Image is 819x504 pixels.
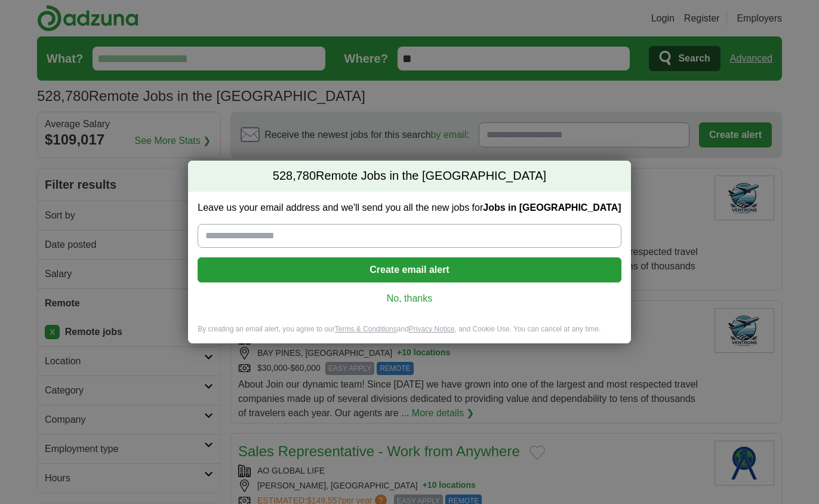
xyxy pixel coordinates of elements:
button: Create email alert [198,257,621,282]
strong: Jobs in [GEOGRAPHIC_DATA] [483,202,621,213]
div: By creating an email alert, you agree to our and , and Cookie Use. You can cancel at any time. [188,324,630,344]
a: Privacy Notice [409,325,455,333]
h2: Remote Jobs in the [GEOGRAPHIC_DATA] [188,161,630,192]
a: No, thanks [207,292,611,305]
a: Terms & Conditions [335,325,397,333]
span: 528,780 [273,168,316,185]
label: Leave us your email address and we'll send you all the new jobs for [198,201,621,214]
